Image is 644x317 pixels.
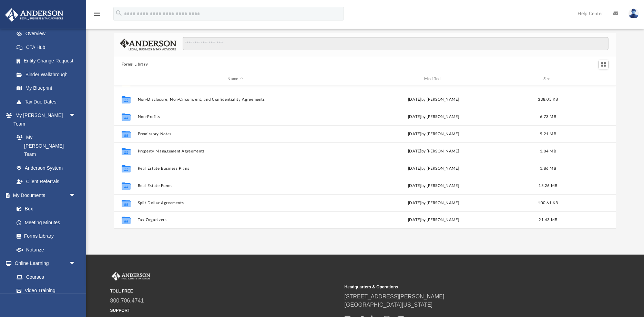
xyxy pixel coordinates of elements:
[5,188,83,202] a: My Documentsarrow_drop_down
[137,132,333,136] button: Promissory Notes
[540,167,556,170] span: 1.86 MB
[538,201,558,205] span: 100.61 KB
[137,184,333,188] button: Real Estate Forms
[539,184,557,188] span: 15.26 MB
[336,97,531,103] div: [DATE] by [PERSON_NAME]
[117,76,134,82] div: id
[336,76,531,82] div: Modified
[10,243,83,257] a: Notarize
[628,9,639,19] img: User Pic
[93,10,101,18] i: menu
[137,166,333,171] button: Real Estate Business Plans
[336,183,531,189] div: [DATE] by [PERSON_NAME]
[10,68,86,81] a: Binder Walkthrough
[69,109,83,123] span: arrow_drop_down
[10,216,83,229] a: Meeting Minutes
[69,257,83,271] span: arrow_drop_down
[336,114,531,120] div: [DATE] by [PERSON_NAME]
[10,284,79,298] a: Video Training
[183,37,609,50] input: Search files and folders
[110,288,340,294] small: TOLL FREE
[10,175,83,189] a: Client Referrals
[69,188,83,202] span: arrow_drop_down
[93,13,101,18] a: menu
[336,166,531,172] div: [DATE] by [PERSON_NAME]
[345,284,574,290] small: Headquarters & Operations
[10,40,86,54] a: CTA Hub
[565,76,613,82] div: id
[137,97,333,102] button: Non-Disclosure, Non-Circumvent, and Confidentiality Agreements
[540,132,556,136] span: 9.21 MB
[137,201,333,205] button: Split Dollar Agreements
[599,60,609,69] button: Switch to Grid View
[115,9,123,17] i: search
[10,81,83,95] a: My Blueprint
[110,298,144,304] a: 800.706.4741
[137,115,333,119] button: Non-Profits
[137,149,333,153] button: Property Management Agreements
[10,202,79,216] a: Box
[345,302,433,308] a: [GEOGRAPHIC_DATA][US_STATE]
[10,95,86,109] a: Tax Due Dates
[336,217,531,224] div: [DATE] by [PERSON_NAME]
[538,98,558,101] span: 338.05 KB
[336,148,531,155] div: [DATE] by [PERSON_NAME]
[10,270,83,284] a: Courses
[10,131,79,161] a: My [PERSON_NAME] Team
[122,61,148,68] button: Forms Library
[540,149,556,153] span: 1.04 MB
[5,257,83,270] a: Online Learningarrow_drop_down
[5,109,83,131] a: My [PERSON_NAME] Teamarrow_drop_down
[3,8,65,22] img: Anderson Advisors Platinum Portal
[336,200,531,206] div: [DATE] by [PERSON_NAME]
[10,54,86,68] a: Entity Change Request
[110,307,340,314] small: SUPPORT
[114,86,616,229] div: grid
[336,131,531,137] div: [DATE] by [PERSON_NAME]
[539,218,557,222] span: 21.43 MB
[110,272,152,281] img: Anderson Advisors Platinum Portal
[345,294,444,299] a: [STREET_ADDRESS][PERSON_NAME]
[10,161,83,175] a: Anderson System
[540,115,556,119] span: 6.73 MB
[534,76,562,82] div: Size
[10,27,86,41] a: Overview
[10,229,79,243] a: Forms Library
[137,76,333,82] div: Name
[137,218,333,222] button: Tax Organizers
